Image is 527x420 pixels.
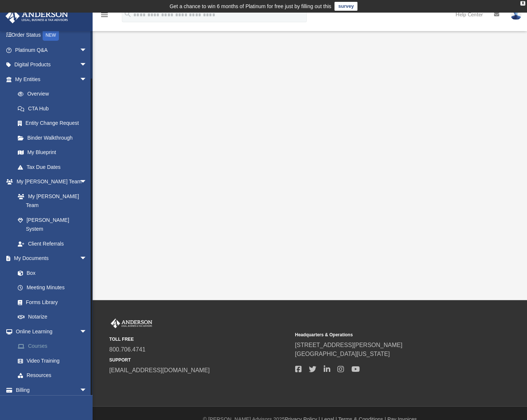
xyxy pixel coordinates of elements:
span: arrow_drop_down [80,383,94,398]
span: arrow_drop_down [80,174,94,190]
a: Order StatusNEW [5,28,98,43]
div: NEW [43,30,59,41]
span: arrow_drop_down [80,57,94,73]
a: Client Referrals [10,236,94,251]
small: Headquarters & Operations [295,331,475,338]
a: [EMAIL_ADDRESS][DOMAIN_NAME] [109,367,210,373]
span: arrow_drop_down [80,324,94,339]
a: Tax Due Dates [10,160,98,174]
span: arrow_drop_down [80,43,94,58]
i: menu [100,10,109,19]
a: [STREET_ADDRESS][PERSON_NAME] [295,342,402,348]
img: User Pic [510,9,521,20]
a: menu [100,14,109,19]
img: Anderson Advisors Platinum Portal [109,319,154,328]
a: Entity Change Request [10,116,98,131]
div: Get a chance to win 6 months of Platinum for free just by filling out this [170,2,331,11]
small: SUPPORT [109,357,290,363]
a: Notarize [10,310,94,324]
a: Online Learningarrow_drop_down [5,324,98,339]
a: My [PERSON_NAME] Team [10,189,91,213]
a: My Entitiesarrow_drop_down [5,72,98,87]
a: My Blueprint [10,145,94,160]
a: My Documentsarrow_drop_down [5,251,94,266]
a: My [PERSON_NAME] Teamarrow_drop_down [5,174,94,189]
div: close [520,1,525,6]
a: Box [10,266,91,280]
a: Courses [10,339,98,354]
small: TOLL FREE [109,336,290,343]
span: arrow_drop_down [80,251,94,266]
a: Overview [10,87,98,101]
a: survey [334,2,357,11]
a: Forms Library [10,295,91,310]
i: search [124,10,132,18]
a: Binder Walkthrough [10,130,98,145]
a: Billingarrow_drop_down [5,383,98,397]
a: Meeting Minutes [10,280,94,295]
a: Video Training [10,353,94,368]
span: arrow_drop_down [80,72,94,87]
a: [GEOGRAPHIC_DATA][US_STATE] [295,351,390,357]
a: Digital Productsarrow_drop_down [5,57,98,72]
a: Resources [10,368,98,383]
a: 800.706.4741 [109,346,146,353]
a: [PERSON_NAME] System [10,213,94,236]
img: Anderson Advisors Platinum Portal [3,9,70,23]
a: CTA Hub [10,101,98,116]
a: Platinum Q&Aarrow_drop_down [5,43,98,57]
